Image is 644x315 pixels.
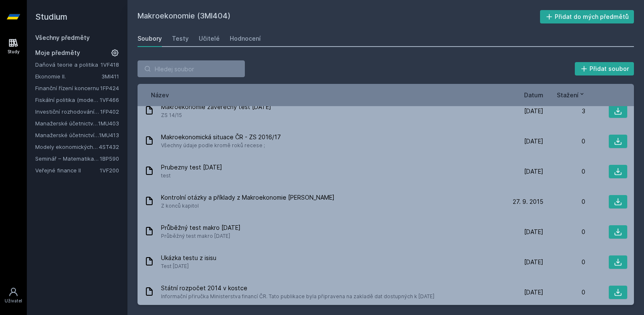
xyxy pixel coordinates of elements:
span: Kontrolní otázky a příklady z Makroekonomie [PERSON_NAME] [161,193,335,202]
div: 0 [543,228,585,236]
a: Investiční rozhodování a dlouhodobé financování [35,107,100,116]
a: Daňová teorie a politika [35,60,101,69]
span: Ukázka testu z isisu [161,254,216,262]
span: Všechny údaje podle kromě roků recese ; [161,141,281,150]
span: [DATE] [524,167,543,176]
span: Makroekonomie závěrečný test [DATE] [161,103,271,111]
span: Test [DATE] [161,262,216,271]
span: Moje předměty [35,49,80,57]
span: Průběžný test makro [DATE] [161,232,241,240]
button: Datum [524,91,543,99]
button: Přidat do mých předmětů [540,10,634,23]
div: Uživatel [5,298,22,304]
button: Název [151,91,169,99]
span: Stažení [557,91,579,99]
div: Soubory [138,34,162,43]
a: 1BP590 [100,155,119,162]
a: Veřejné finance II [35,166,100,174]
span: 27. 9. 2015 [513,198,543,206]
div: Testy [172,34,189,43]
span: [DATE] [524,288,543,297]
a: 1MU403 [98,120,119,127]
span: [DATE] [524,228,543,236]
a: Hodnocení [230,30,261,47]
span: test [161,172,222,180]
div: Hodnocení [230,34,261,43]
a: 1FP402 [100,108,119,115]
span: [DATE] [524,137,543,146]
a: 3MI411 [101,73,119,80]
span: Informační přiručka Ministerstva financí ČR. Tato publikace byla připravena na zakladě dat dostup... [161,292,434,301]
button: Přidat soubor [575,62,634,75]
a: 1VF418 [101,61,119,68]
a: Manažerské účetnictví II. [35,119,98,128]
a: 4ST432 [99,143,119,150]
a: Manažerské účetnictví pro vedlejší specializaci [35,131,99,139]
div: 0 [543,198,585,206]
a: Finanční řízení koncernu [35,84,100,92]
a: Soubory [138,30,162,47]
a: 1MU413 [99,132,119,138]
span: [DATE] [524,107,543,115]
span: Makroekonomická situace ČR - ZS 2016/17 [161,133,281,141]
a: 1FP424 [100,85,119,91]
div: 0 [543,137,585,146]
span: Z konců kapitol [161,202,335,210]
a: Testy [172,30,189,47]
div: 0 [543,258,585,266]
span: Průběžný test makro [DATE] [161,224,241,232]
div: Study [8,49,20,55]
div: Učitelé [199,34,220,43]
input: Hledej soubor [138,60,245,77]
a: Modely ekonomických a finančních časových řad [35,143,99,151]
div: 3 [543,107,585,115]
a: Seminář – Matematika pro finance [35,154,100,163]
a: 1VF200 [100,167,119,174]
a: 1VF466 [100,96,119,103]
span: ZS 14/15 [161,111,271,120]
button: Stažení [557,91,585,99]
span: Státní rozpočet 2014 v kostce [161,284,434,292]
a: Ekonomie II. [35,72,101,81]
h2: Makroekonomie (3MI404) [138,10,540,23]
div: 0 [543,167,585,176]
span: Prubezny test [DATE] [161,163,222,172]
a: Fiskální politika (moderní trendy a případové studie) (anglicky) [35,96,100,104]
a: Uživatel [2,283,25,308]
div: 0 [543,288,585,297]
a: Study [2,34,25,59]
a: Všechny předměty [35,34,90,41]
a: Učitelé [199,30,220,47]
span: [DATE] [524,258,543,266]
